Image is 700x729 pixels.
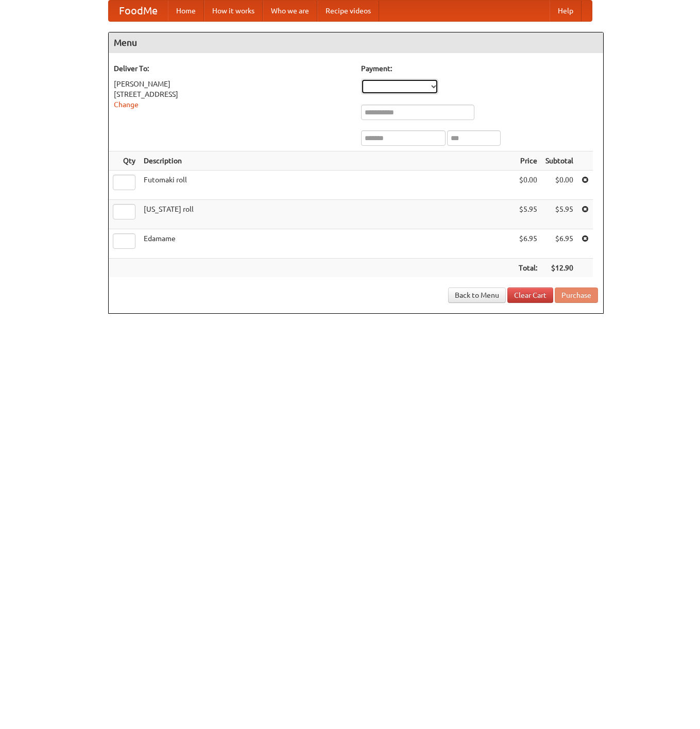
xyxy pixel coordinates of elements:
td: $0.00 [541,171,577,200]
td: [US_STATE] roll [140,200,515,229]
a: Help [550,1,582,21]
a: Recipe videos [317,1,379,21]
td: $5.95 [541,200,577,229]
a: Change [114,100,139,109]
td: Futomaki roll [140,171,515,200]
a: Who we are [263,1,317,21]
button: Purchase [555,287,598,303]
div: [STREET_ADDRESS] [114,89,351,99]
td: $5.95 [515,200,541,229]
th: Subtotal [541,151,577,171]
a: Clear Cart [507,287,553,303]
th: Qty [109,151,140,171]
th: Total: [515,259,541,278]
a: FoodMe [109,1,168,21]
a: Back to Menu [448,287,506,303]
a: Home [168,1,204,21]
th: Price [515,151,541,171]
th: Description [140,151,515,171]
td: $6.95 [515,229,541,259]
div: [PERSON_NAME] [114,79,351,89]
h5: Deliver To: [114,63,351,74]
th: $12.90 [541,259,577,278]
td: $0.00 [515,171,541,200]
a: How it works [204,1,263,21]
td: $6.95 [541,229,577,259]
h5: Payment: [361,63,598,74]
td: Edamame [140,229,515,259]
h4: Menu [109,32,603,53]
